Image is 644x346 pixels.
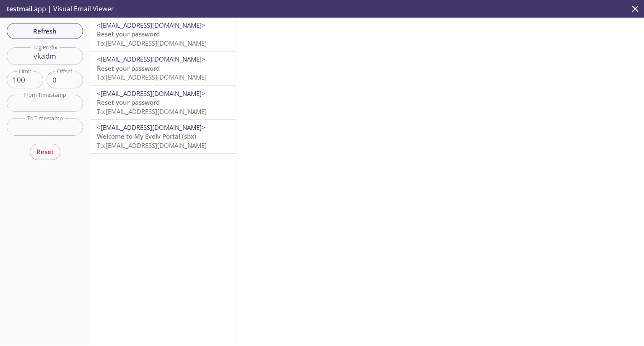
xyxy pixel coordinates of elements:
span: Reset your password [97,64,160,72]
span: testmail [7,4,32,13]
div: <[EMAIL_ADDRESS][DOMAIN_NAME]>Reset your passwordTo:[EMAIL_ADDRESS][DOMAIN_NAME] [90,18,236,51]
div: <[EMAIL_ADDRESS][DOMAIN_NAME]>Welcome to My Evolv Portal (sbx)To:[EMAIL_ADDRESS][DOMAIN_NAME] [90,120,236,153]
span: <[EMAIL_ADDRESS][DOMAIN_NAME]> [97,21,205,29]
span: Welcome to My Evolv Portal (sbx) [97,132,196,140]
span: Reset your password [97,30,160,38]
div: <[EMAIL_ADDRESS][DOMAIN_NAME]>Reset your passwordTo:[EMAIL_ADDRESS][DOMAIN_NAME] [90,52,236,85]
span: Reset your password [97,98,160,106]
span: To: [EMAIL_ADDRESS][DOMAIN_NAME] [97,73,207,81]
span: <[EMAIL_ADDRESS][DOMAIN_NAME]> [97,89,205,98]
span: To: [EMAIL_ADDRESS][DOMAIN_NAME] [97,39,207,47]
button: Refresh [7,23,83,39]
span: <[EMAIL_ADDRESS][DOMAIN_NAME]> [97,55,205,63]
button: Reset [30,144,60,160]
nav: emails [90,18,236,154]
span: To: [EMAIL_ADDRESS][DOMAIN_NAME] [97,141,207,150]
span: To: [EMAIL_ADDRESS][DOMAIN_NAME] [97,107,207,116]
div: <[EMAIL_ADDRESS][DOMAIN_NAME]>Reset your passwordTo:[EMAIL_ADDRESS][DOMAIN_NAME] [90,86,236,119]
span: <[EMAIL_ADDRESS][DOMAIN_NAME]> [97,123,205,132]
span: Reset [36,146,54,157]
span: Refresh [13,26,76,36]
